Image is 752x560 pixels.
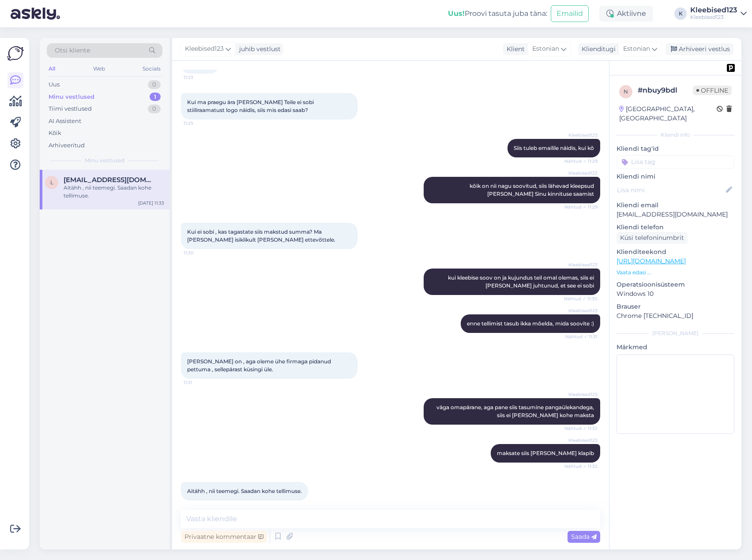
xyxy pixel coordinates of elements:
div: Privaatne kommentaar [181,531,267,543]
span: n [624,88,628,95]
span: Kleebised123 [185,44,224,54]
p: Kliendi email [617,201,734,210]
div: Proovi tasuta juba täna: [448,8,547,19]
div: Tiimi vestlused [49,105,92,113]
img: pd [727,64,735,72]
div: # nbuy9bdl [638,85,693,96]
div: Kliendi info [617,131,734,139]
span: Estonian [532,44,559,54]
p: Kliendi tag'id [617,144,734,153]
span: Nähtud ✓ 11:31 [564,333,598,340]
span: Siis tuleb emailile näidis, kui kõ [514,145,594,151]
span: Kui ei sobi , kas tagastate siis makstud summa? Ma [PERSON_NAME] isiklikult [PERSON_NAME] ettevõt... [187,228,335,243]
span: Kleebised123 [564,391,598,398]
div: Aitähh , nii teemegi. Saadan kohe tellimuse. [64,184,164,200]
span: Kleebised123 [564,132,598,138]
p: Chrome [TECHNICAL_ID] [617,311,734,321]
span: enne tellimist tasub ikka mõelda, mida soovite :) [467,320,594,327]
input: Lisa tag [617,155,734,168]
span: l [50,179,53,186]
span: Estonian [623,44,650,54]
div: [PERSON_NAME] [617,329,734,337]
span: Kleebised123 [564,261,598,268]
span: 11:25 [184,120,217,127]
span: Nähtud ✓ 11:29 [564,204,598,210]
span: Kleebised123 [564,437,598,444]
div: Arhiveeri vestlus [666,43,733,55]
span: Nähtud ✓ 11:30 [564,295,598,302]
p: Kliendi telefon [617,223,734,232]
span: kõik on nii nagu soovitud, siis lähevad kleepsud [PERSON_NAME] Sinu kinnituse saamist [470,183,595,197]
p: Operatsioonisüsteem [617,280,734,289]
span: Kleebised123 [564,170,598,176]
p: Vaata edasi ... [617,269,734,276]
span: väga omapärane, aga pane siis tasumine pangaülekandega, siis ei [PERSON_NAME] kohe maksta [436,404,595,418]
div: juhib vestlust [236,45,281,54]
div: Web [91,63,107,75]
button: Emailid [551,5,589,22]
p: Brauser [617,302,734,311]
p: [EMAIL_ADDRESS][DOMAIN_NAME] [617,210,734,219]
span: Nähtud ✓ 11:29 [564,158,598,164]
span: [PERSON_NAME] on , aga oleme ühe firmaga pidanud pettuma , sellepärast küsingi üle. [187,358,332,373]
span: Aitähh , nii teemegi. Saadan kohe tellimuse. [187,488,302,494]
span: Kleebised123 [564,307,598,314]
div: Aktiivne [599,6,653,22]
input: Lisa nimi [617,185,724,195]
span: 11:33 [184,501,217,508]
div: Klient [503,45,525,54]
div: Küsi telefoninumbrit [617,232,688,244]
b: Uus! [448,9,465,18]
span: Offline [693,86,732,95]
span: lemming.eve@gmail.com [64,176,155,184]
div: [DATE] 11:33 [138,200,164,206]
span: kui kleebise soov on ja kujundus teil omal olemas, siis ei [PERSON_NAME] juhtunud, et see ei sobi [448,274,595,289]
div: AI Assistent [49,117,81,126]
span: Nähtud ✓ 11:32 [564,463,598,470]
div: 0 [148,105,161,113]
span: Otsi kliente [55,46,90,55]
div: Kleebised123 [690,14,737,21]
div: Kõik [49,129,61,138]
span: maksate siis [PERSON_NAME] klapib [497,450,594,456]
div: Uus [49,80,60,89]
a: Kleebised123Kleebised123 [690,7,747,21]
div: Klienditugi [578,45,616,54]
p: Klienditeekond [617,247,734,257]
span: 11:30 [184,250,217,256]
div: 1 [150,93,161,101]
span: 11:31 [184,379,217,386]
span: Kui ma praegu ära [PERSON_NAME] Teile ei sobi stiiliraamatust logo näidis, siis mis edasi saab? [187,99,315,113]
p: Windows 10 [617,289,734,299]
div: K [674,7,687,20]
img: Askly Logo [7,45,24,62]
span: Minu vestlused [85,157,124,164]
p: Märkmed [617,343,734,352]
p: Kliendi nimi [617,172,734,181]
span: 11:23 [184,74,217,81]
span: Saada [571,533,597,541]
div: All [47,63,57,75]
div: [GEOGRAPHIC_DATA], [GEOGRAPHIC_DATA] [619,105,717,123]
div: 0 [148,80,161,89]
a: [URL][DOMAIN_NAME] [617,257,686,265]
div: Socials [141,63,162,75]
div: Minu vestlused [49,93,94,101]
div: Arhiveeritud [49,141,85,150]
div: Kleebised123 [690,7,737,14]
span: Nähtud ✓ 11:32 [564,425,598,432]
